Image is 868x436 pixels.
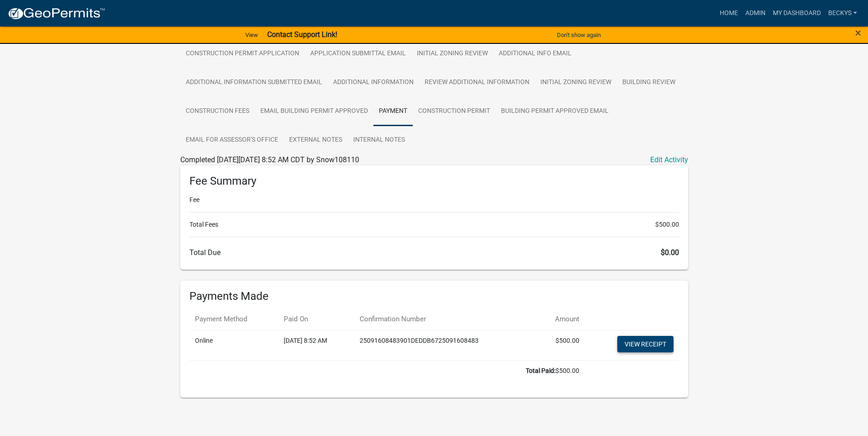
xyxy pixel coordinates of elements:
button: Close [855,27,861,38]
a: Additional Information Submitted Email [180,68,328,97]
a: Additional Info Email [493,39,577,69]
a: View receipt [617,336,674,352]
a: Initial Zoning Review [411,39,493,69]
a: Internal Notes [348,126,410,155]
a: Review Additional Information [419,68,535,97]
a: My Dashboard [769,5,825,22]
a: beckys [825,5,861,22]
a: Edit Activity [650,154,688,165]
a: Payment [373,97,413,126]
td: $500.00 [536,330,585,360]
th: Payment Method [189,308,278,330]
a: Application Submittal Email [305,39,411,69]
span: Completed [DATE][DATE] 8:52 AM CDT by Snow108110 [180,155,359,164]
span: × [855,27,861,39]
a: Email for Assessor's Office [180,126,284,155]
strong: Contact Support Link! [267,30,337,39]
a: Building Review [617,68,681,97]
th: Amount [536,308,585,330]
span: $500.00 [655,220,679,229]
a: Construction Fees [180,97,255,126]
a: View [242,27,262,43]
a: Admin [742,5,769,22]
b: Total Paid: [526,367,555,374]
th: Paid On [278,308,354,330]
a: Initial Zoning Review [535,68,617,97]
a: Construction Permit [413,97,496,126]
h6: Total Due [189,248,679,257]
td: 25091608483901DEDDB6725091608483 [354,330,536,360]
li: Fee [189,195,679,205]
a: Construction Permit Application [180,39,305,69]
h6: Payments Made [189,290,679,303]
a: Building Permit Approved Email [496,97,614,126]
td: Online [189,330,278,360]
a: Email Building Permit Approved [255,97,373,126]
a: Home [716,5,742,22]
a: Additional Information [328,68,419,97]
th: Confirmation Number [354,308,536,330]
td: $500.00 [189,360,585,381]
li: Total Fees [189,220,679,229]
span: $0.00 [661,248,679,257]
a: External Notes [284,126,348,155]
h6: Fee Summary [189,175,679,188]
button: Don't show again [553,27,604,43]
td: [DATE] 8:52 AM [278,330,354,360]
